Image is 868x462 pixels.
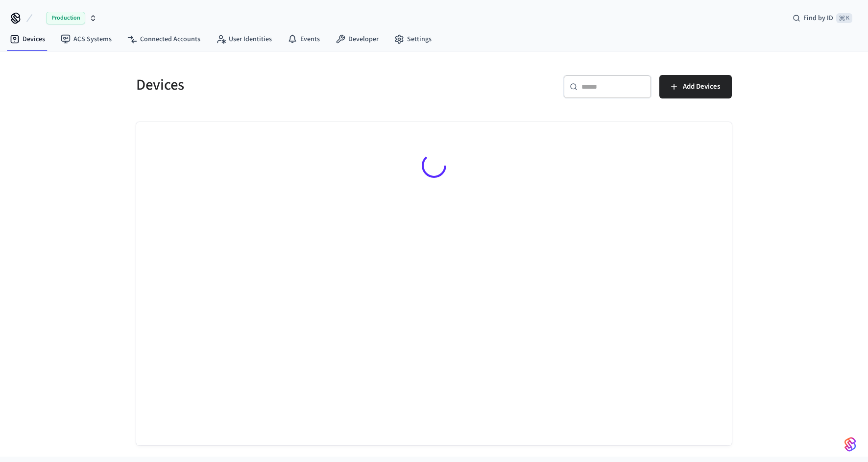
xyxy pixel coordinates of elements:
[46,12,85,24] span: Production
[844,437,856,452] img: SeamLogoGradient.69752ec5.svg
[208,30,280,48] a: User Identities
[683,80,720,93] span: Add Devices
[120,30,208,48] a: Connected Accounts
[785,9,860,27] div: Find by ID⌘ K
[2,30,53,48] a: Devices
[386,30,439,48] a: Settings
[328,30,386,48] a: Developer
[803,13,833,23] span: Find by ID
[280,30,328,48] a: Events
[53,30,120,48] a: ACS Systems
[136,75,428,95] h5: Devices
[659,75,732,98] button: Add Devices
[836,13,852,23] span: ⌘ K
